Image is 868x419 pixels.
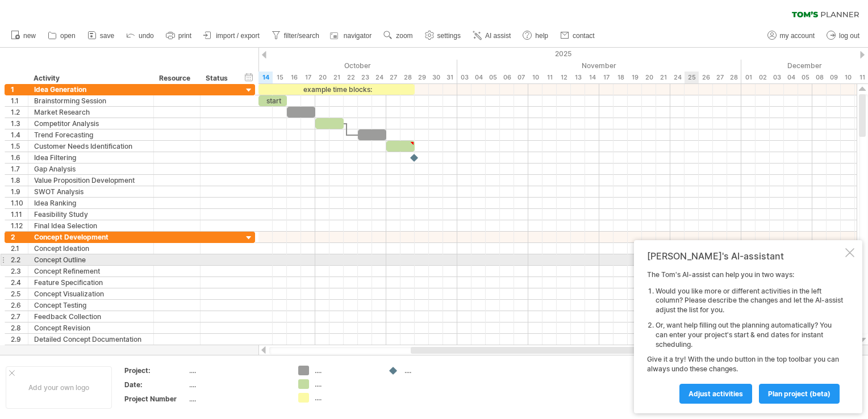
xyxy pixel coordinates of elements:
a: help [520,28,552,43]
a: contact [557,28,598,43]
div: 2.1 [11,243,28,254]
div: Idea Ranking [34,198,148,208]
div: Gap Analysis [34,164,148,174]
div: Add your own logo [6,366,112,409]
span: settings [437,32,461,40]
div: Monday, 1 December 2025 [741,72,756,83]
div: 2.4 [11,277,28,288]
div: 1.9 [11,186,28,197]
a: print [163,28,195,43]
div: Concept Refinement [34,266,148,276]
div: Friday, 14 November 2025 [585,72,599,83]
a: navigator [328,28,375,43]
div: Trend Forecasting [34,129,148,140]
div: Wednesday, 26 November 2025 [699,72,713,83]
div: .... [189,380,285,389]
div: Wednesday, 19 November 2025 [628,72,642,83]
div: 2.5 [11,288,28,299]
div: Concept Visualization [34,288,148,299]
div: Resource [159,73,194,84]
div: Tuesday, 4 November 2025 [471,72,486,83]
div: Thursday, 20 November 2025 [642,72,656,83]
span: print [178,32,191,40]
div: 1.6 [11,152,28,163]
div: Thursday, 27 November 2025 [713,72,727,83]
div: October 2025 [131,60,457,72]
div: Monday, 20 October 2025 [315,72,329,83]
div: Final Idea Selection [34,220,148,231]
div: Tuesday, 25 November 2025 [685,72,699,83]
div: 2 [11,232,28,242]
div: 2.3 [11,266,28,276]
span: my account [780,32,815,40]
div: 1.12 [11,220,28,231]
div: Tuesday, 18 November 2025 [614,72,628,83]
div: Date: [124,380,187,389]
div: Feature Specification [34,277,148,288]
span: contact [573,32,595,40]
div: November 2025 [457,60,741,72]
a: Adjust activities [679,384,752,404]
div: Wednesday, 12 November 2025 [557,72,571,83]
div: 1.7 [11,164,28,174]
div: Friday, 17 October 2025 [301,72,315,83]
div: 1.5 [11,141,28,152]
div: Feasibility Study [34,209,148,220]
div: Concept Testing [34,300,148,311]
div: Wednesday, 22 October 2025 [344,72,358,83]
div: 2.9 [11,334,28,345]
div: Thursday, 30 October 2025 [429,72,443,83]
div: Idea Filtering [34,152,148,163]
a: undo [123,28,157,43]
div: .... [189,366,285,375]
div: Project Number [124,394,187,404]
div: Tuesday, 21 October 2025 [329,72,344,83]
div: 2.6 [11,300,28,311]
div: .... [315,393,377,403]
div: Wednesday, 15 October 2025 [273,72,287,83]
div: 1.10 [11,198,28,208]
div: start [258,95,287,106]
div: Market Research [34,107,148,118]
div: Status [206,73,231,84]
div: Wednesday, 10 December 2025 [841,72,855,83]
div: Thursday, 4 December 2025 [784,72,798,83]
div: Thursday, 23 October 2025 [358,72,372,83]
span: save [100,32,114,40]
div: Concept Revision [34,322,148,333]
div: Monday, 17 November 2025 [599,72,614,83]
span: zoom [396,32,412,40]
div: 1 [11,84,28,95]
span: Adjust activities [688,389,743,398]
a: AI assist [470,28,514,43]
div: Tuesday, 14 October 2025 [258,72,273,83]
a: settings [422,28,464,43]
div: The Tom's AI-assist can help you in two ways: Give it a try! With the undo button in the top tool... [647,270,843,403]
div: Wednesday, 5 November 2025 [486,72,500,83]
li: Or, want help filling out the planning automatically? You can enter your project's start & end da... [656,321,843,349]
div: Monday, 3 November 2025 [457,72,471,83]
div: Wednesday, 3 December 2025 [770,72,784,83]
div: Brainstorming Session [34,95,148,106]
a: log out [824,28,863,43]
a: my account [765,28,818,43]
div: Friday, 28 November 2025 [727,72,741,83]
div: Idea Generation [34,84,148,95]
div: Feedback Collection [34,311,148,322]
div: 1.11 [11,209,28,220]
div: example time blocks: [258,84,415,95]
div: Friday, 31 October 2025 [443,72,457,83]
span: AI assist [485,32,511,40]
div: Friday, 7 November 2025 [514,72,528,83]
span: open [60,32,76,40]
span: navigator [344,32,372,40]
div: 2.2 [11,254,28,265]
a: save [85,28,118,43]
div: 2.7 [11,311,28,322]
span: undo [139,32,154,40]
span: plan project (beta) [768,389,831,398]
span: filter/search [284,32,319,40]
div: [PERSON_NAME]'s AI-assistant [647,250,843,262]
div: Tuesday, 9 December 2025 [827,72,841,83]
a: new [8,28,39,43]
